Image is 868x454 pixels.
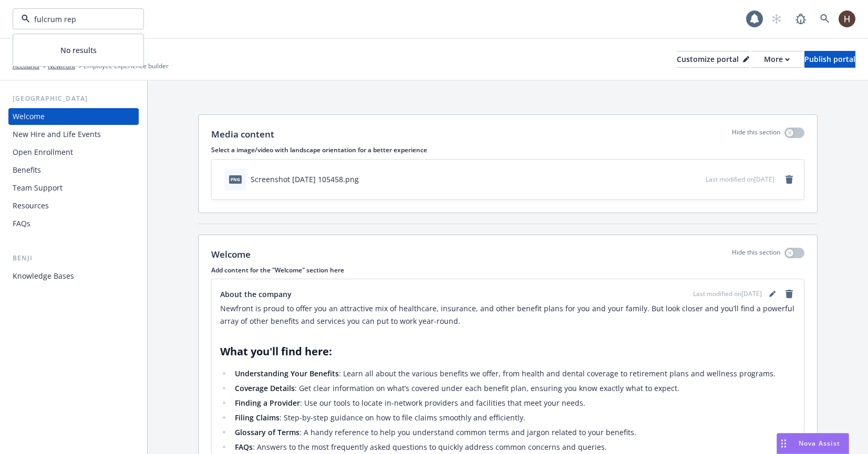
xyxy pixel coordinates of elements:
[675,174,684,185] button: download file
[235,398,300,408] strong: Finding a Provider
[693,289,762,299] span: Last modified on [DATE]
[8,215,139,232] a: FAQs
[235,368,339,378] strong: Understanding Your Benefits
[766,8,787,29] a: Start snowing
[751,51,802,68] button: More
[220,302,795,328] p: Newfront is proud to offer you an attractive mix of healthcare, insurance, and other benefit plan...
[766,288,779,300] a: editPencil
[814,8,835,29] a: Search
[8,144,139,161] a: Open Enrollment
[232,426,795,439] li: : A handy reference to help you understand common terms and jargon related to your benefits.
[211,145,804,154] p: Select a image/video with landscape orientation for a better experience
[804,51,855,68] button: Publish portal
[235,442,253,452] strong: FAQs
[783,288,795,300] a: remove
[8,268,139,284] a: Knowledge Bases
[783,173,795,186] a: remove
[232,367,795,380] li: : Learn all about the various benefits we offer, from health and dental coverage to retirement pl...
[8,253,139,263] div: Benji
[777,434,790,453] div: Drag to move
[220,344,795,359] h2: What you'll find here:
[13,126,101,143] div: New Hire and Life Events
[790,8,811,29] a: Report a Bug
[8,162,139,178] a: Benefits
[13,34,143,66] span: No results
[804,51,855,67] div: Publish portal
[13,268,74,284] div: Knowledge Bases
[677,51,749,67] div: Customize portal
[8,126,139,143] a: New Hire and Life Events
[232,397,795,409] li: : Use our tools to locate in-network providers and facilities that meet your needs.
[764,51,790,67] div: More
[732,128,780,141] p: Hide this section
[13,144,73,161] div: Open Enrollment
[777,433,849,454] button: Nova Assist
[8,197,139,214] a: Resources
[13,215,30,232] div: FAQs
[211,128,274,141] p: Media content
[692,174,701,185] button: preview file
[211,248,251,261] p: Welcome
[8,180,139,196] a: Team Support
[235,427,299,437] strong: Glossary of Terms
[8,93,139,104] div: [GEOGRAPHIC_DATA]
[839,10,855,27] img: photo
[13,108,45,125] div: Welcome
[211,266,804,274] p: Add content for the "Welcome" section here
[30,14,122,25] input: Filter by keyword
[232,441,795,453] li: : Answers to the most frequently asked questions to quickly address common concerns and queries.
[13,197,49,214] div: Resources
[13,162,41,178] div: Benefits
[232,411,795,424] li: : Step-by-step guidance on how to file claims smoothly and efficiently.
[706,175,774,184] span: Last modified on [DATE]
[232,382,795,395] li: : Get clear information on what’s covered under each benefit plan, ensuring you know exactly what...
[732,248,780,261] p: Hide this section
[13,180,63,196] div: Team Support
[235,413,280,423] strong: Filing Claims
[8,108,139,125] a: Welcome
[799,439,840,448] span: Nova Assist
[677,51,749,68] button: Customize portal
[229,175,242,183] span: png
[220,289,292,300] span: About the company
[251,174,359,185] div: Screenshot [DATE] 105458.png
[235,383,295,393] strong: Coverage Details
